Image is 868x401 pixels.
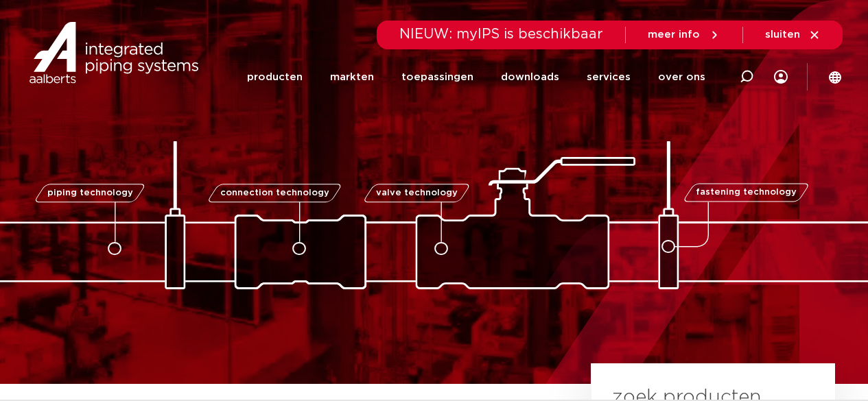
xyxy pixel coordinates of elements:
span: meer info [648,29,700,40]
span: valve technology [376,189,458,197]
nav: Menu [247,49,705,105]
span: fastening technology [696,189,797,197]
a: toepassingen [401,49,473,105]
span: sluiten [765,29,800,40]
span: piping technology [47,189,133,197]
span: connection technology [220,189,329,197]
a: sluiten [765,29,821,41]
a: over ons [658,49,705,105]
a: producten [247,49,303,105]
a: markten [330,49,374,105]
a: meer info [648,29,720,41]
a: downloads [501,49,559,105]
a: services [587,49,631,105]
span: NIEUW: myIPS is beschikbaar [399,27,603,41]
div: my IPS [774,49,788,105]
